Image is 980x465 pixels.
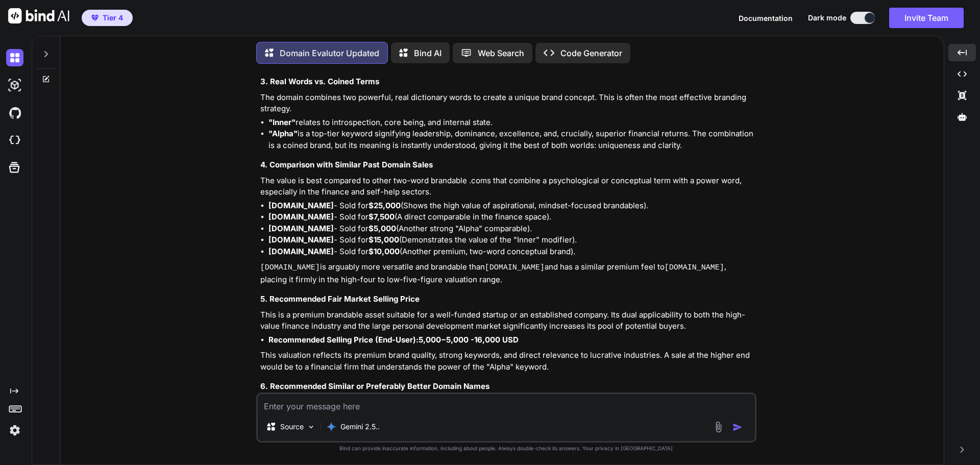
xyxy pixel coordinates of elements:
strong: [DOMAIN_NAME] [268,212,334,222]
code: [DOMAIN_NAME] [665,263,724,272]
strong: 4. Comparison with Similar Past Domain Sales [260,160,433,169]
annotation: 5,000 - [446,335,474,345]
img: cloudideIcon [6,132,23,149]
button: premiumTier 4 [82,10,133,26]
p: is arguably more versatile and brandable than and has a similar premium feel to , placing it firm... [260,261,754,285]
p: This is a premium brandable asset suitable for a well-funded startup or an established company. I... [260,309,754,332]
code: [DOMAIN_NAME] [485,263,545,272]
strong: $5,000 [369,224,396,233]
strong: 6. Recommended Similar or Preferably Better Domain Names [260,381,489,391]
img: premium [91,15,99,21]
code: [DOMAIN_NAME] [260,263,320,272]
p: Bind can provide inaccurate information, including about people. Always double-check its answers.... [256,445,756,452]
img: Bind AI [8,8,69,23]
img: githubDark [6,104,23,121]
mo: − [441,335,446,345]
mo: , [423,335,426,345]
li: - Sold for (Demonstrates the value of the "Inner" modifier). [268,234,754,246]
li: - Sold for (A direct comparable in the finance space). [268,211,754,223]
p: The value is best compared to other two-word brandable .coms that combine a psychological or conc... [260,175,754,198]
li: - Sold for (Shows the high value of aspirational, mindset-focused brandables). [268,200,754,212]
button: Invite Team [889,8,964,28]
li: relates to introspection, core being, and internal state. [268,117,754,129]
strong: $15,000 [369,235,399,244]
img: icon [732,422,743,432]
strong: 3. Real Words vs. Coined Terms [260,77,379,86]
strong: [DOMAIN_NAME] [268,201,334,210]
li: - Sold for (Another premium, two-word conceptual brand). [268,246,754,258]
button: Documentation [739,13,793,23]
span: Documentation [739,14,793,22]
p: Domain Evalutor Updated [280,47,379,59]
mn: 000 [426,335,441,345]
img: settings [6,422,23,439]
mn: 5 [419,335,423,345]
p: This valuation reflects its premium brand quality, strong keywords, and direct relevance to lucra... [260,350,754,373]
strong: [DOMAIN_NAME] [268,247,334,256]
img: Pick Models [307,423,315,431]
strong: 5. Recommended Fair Market Selling Price [260,294,420,304]
strong: Recommended Selling Price (End-User): 16,000 USD [268,335,519,345]
img: attachment [713,421,724,433]
li: - Sold for (Another strong "Alpha" comparable). [268,223,754,235]
p: Bind AI [414,47,442,59]
strong: "Alpha" [268,129,298,138]
span: Tier 4 [103,13,123,23]
li: is a top-tier keyword signifying leadership, dominance, excellence, and, crucially, superior fina... [268,128,754,151]
p: The domain combines two powerful, real dictionary words to create a unique brand concept. This is... [260,92,754,115]
img: darkAi-studio [6,77,23,94]
strong: [DOMAIN_NAME] [268,224,334,233]
strong: $10,000 [369,247,400,256]
p: Code Generator [560,47,622,59]
p: Gemini 2.5.. [340,422,380,432]
strong: [DOMAIN_NAME] [268,235,334,244]
img: Gemini 2.5 Pro [326,422,336,432]
span: Dark mode [808,13,846,23]
strong: "Inner" [268,117,296,127]
p: Source [280,422,304,432]
img: darkChat [6,49,23,66]
strong: $25,000 [369,201,401,210]
p: Web Search [478,47,524,59]
strong: $7,500 [369,212,395,222]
